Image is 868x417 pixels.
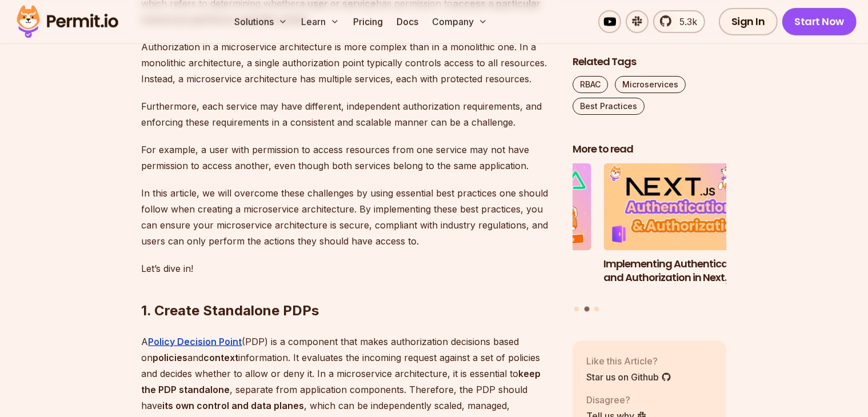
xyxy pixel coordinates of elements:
p: In this article, we will overcome these challenges by using essential best practices one should f... [142,185,554,249]
strong: context [204,352,239,363]
button: Go to slide 1 [574,306,579,311]
a: Star us on Github [586,370,671,383]
p: For example, a user with permission to access resources from one service may not have permission ... [142,142,554,174]
img: Implementing Authentication and Authorization in Next.js [603,163,758,250]
p: Let’s dive in! [142,260,554,276]
a: RBAC [573,76,608,93]
a: Pricing [349,10,387,33]
a: 5.3k [653,10,705,33]
a: Sign In [719,8,778,35]
p: Disagree? [586,392,647,406]
li: 1 of 3 [437,163,591,299]
button: Company [427,10,492,33]
div: Posts [573,163,727,313]
a: Policy Decision Point [149,336,242,347]
a: Best Practices [573,98,645,115]
a: Implementing Multi-Tenant RBAC in Nuxt.jsImplementing Multi-Tenant RBAC in Nuxt.js [437,163,591,299]
p: Furthermore, each service may have different, independent authorization requirements, and enforci... [142,98,554,130]
h3: Implementing Multi-Tenant RBAC in Nuxt.js [437,256,591,285]
span: 5.3k [673,15,697,29]
h2: 1. Create Standalone PDPs [142,256,554,320]
strong: its own control and data planes [163,400,305,411]
a: Microservices [615,76,686,93]
strong: policies [153,352,188,363]
a: Start Now [782,8,857,35]
p: Like this Article? [586,354,671,367]
a: Docs [392,10,423,33]
button: Learn [297,10,344,33]
p: Authorization in a microservice architecture is more complex than in a monolithic one. In a monol... [142,39,554,87]
button: Go to slide 2 [584,306,589,311]
li: 2 of 3 [603,163,758,299]
h2: Related Tags [573,55,727,69]
img: Permit logo [11,2,123,41]
h2: More to read [573,142,727,157]
button: Go to slide 3 [594,306,599,311]
h3: Implementing Authentication and Authorization in Next.js [603,256,758,285]
button: Solutions [230,10,292,33]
